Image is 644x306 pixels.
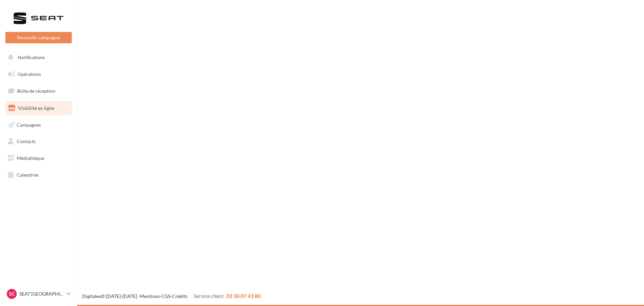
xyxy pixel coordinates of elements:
a: Digitaleo [82,293,101,299]
span: © [DATE]-[DATE] - - - [82,293,261,299]
p: SEAT [GEOGRAPHIC_DATA] [19,291,64,297]
span: Service client [194,293,224,299]
button: Nouvelle campagne [5,32,72,43]
span: 02 30 07 43 80 [226,293,261,299]
a: Médiathèque [4,151,73,165]
span: Notifications [18,54,45,60]
span: SC [9,291,15,297]
a: SC SEAT [GEOGRAPHIC_DATA] [5,288,72,300]
button: Notifications [4,50,70,64]
a: CGS [161,293,170,299]
a: Boîte de réception [4,84,73,98]
span: Contacts [17,138,36,144]
span: Visibilité en ligne [18,105,54,111]
span: Opérations [17,71,41,77]
a: Campagnes [4,118,73,132]
span: Campagnes [17,122,41,127]
a: Crédits [172,293,187,299]
a: Opérations [4,67,73,81]
a: Contacts [4,134,73,148]
span: Médiathèque [17,155,44,161]
span: Boîte de réception [17,88,55,94]
a: Visibilité en ligne [4,101,73,115]
a: Calendrier [4,168,73,182]
a: Mentions [140,293,160,299]
span: Calendrier [17,172,39,178]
